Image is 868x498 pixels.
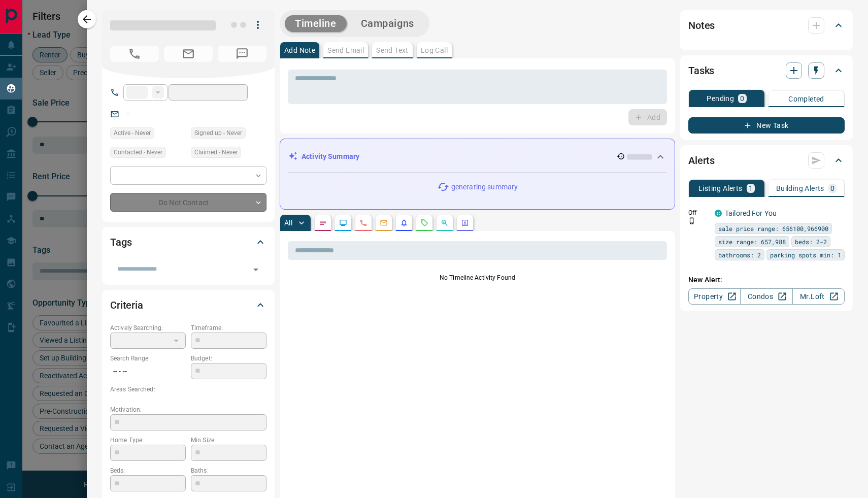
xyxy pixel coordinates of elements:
[688,13,845,38] div: Notes
[110,385,266,394] p: Areas Searched:
[191,354,266,363] p: Budget:
[194,128,242,138] span: Signed up - Never
[110,436,186,445] p: Home Type:
[715,210,722,217] div: condos.ca
[707,95,734,102] p: Pending
[126,110,130,118] a: --
[218,46,266,62] span: No Number
[191,323,266,333] p: Timeframe:
[718,237,786,247] span: size range: 657,988
[776,185,824,192] p: Building Alerts
[792,288,845,305] a: Mr.Loft
[688,152,715,169] h2: Alerts
[688,117,845,134] button: New Task
[718,223,828,234] span: sale price range: 656100,966900
[284,47,315,54] p: Add Note
[110,297,143,313] h2: Criteria
[288,273,667,282] p: No Timeline Activity Found
[441,219,449,227] svg: Opportunities
[194,147,238,157] span: Claimed - Never
[110,354,186,363] p: Search Range:
[110,234,131,250] h2: Tags
[788,95,824,103] p: Completed
[285,15,347,32] button: Timeline
[359,219,368,227] svg: Calls
[110,323,186,333] p: Actively Searching:
[688,148,845,173] div: Alerts
[688,58,845,83] div: Tasks
[420,219,428,227] svg: Requests
[740,288,792,305] a: Condos
[451,182,518,192] p: generating summary
[110,230,266,254] div: Tags
[191,436,266,445] p: Min Size:
[400,219,408,227] svg: Listing Alerts
[380,219,388,227] svg: Emails
[339,219,347,227] svg: Lead Browsing Activity
[688,217,695,224] svg: Push Notification Only
[830,185,834,192] p: 0
[249,262,263,277] button: Open
[319,219,327,227] svg: Notes
[110,193,266,212] div: Do Not Contact
[110,293,266,317] div: Criteria
[688,208,709,217] p: Off
[288,147,666,166] div: Activity Summary
[351,15,424,32] button: Campaigns
[688,62,714,79] h2: Tasks
[164,46,213,62] span: No Email
[114,147,162,157] span: Contacted - Never
[770,250,841,260] span: parking spots min: 1
[110,46,159,62] span: No Number
[461,219,469,227] svg: Agent Actions
[110,363,186,380] p: -- - --
[749,185,753,192] p: 1
[688,288,741,305] a: Property
[110,466,186,475] p: Beds:
[284,219,292,226] p: All
[688,275,845,285] p: New Alert:
[718,250,761,260] span: bathrooms: 2
[688,17,715,34] h2: Notes
[114,128,151,138] span: Active - Never
[740,95,744,102] p: 0
[795,237,827,247] span: beds: 2-2
[191,466,266,475] p: Baths:
[698,185,743,192] p: Listing Alerts
[725,209,777,217] a: Tailored For You
[302,151,359,162] p: Activity Summary
[110,405,266,414] p: Motivation:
